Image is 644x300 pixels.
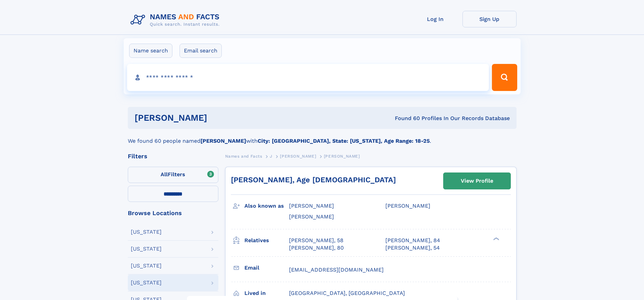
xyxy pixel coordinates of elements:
label: Name search [129,44,172,58]
div: We found 60 people named with . [128,129,517,145]
div: Filters [128,153,218,159]
a: [PERSON_NAME], 58 [289,237,343,244]
div: [US_STATE] [131,280,162,285]
label: Filters [128,167,218,183]
div: Browse Locations [128,210,218,216]
h3: Also known as [244,200,289,212]
h3: Lived in [244,287,289,299]
span: [PERSON_NAME] [289,203,334,209]
div: [US_STATE] [131,229,162,235]
h3: Email [244,262,289,274]
h1: [PERSON_NAME] [135,114,301,122]
span: [PERSON_NAME] [324,154,360,159]
span: All [161,171,168,178]
a: View Profile [444,173,510,189]
img: Logo Names and Facts [128,11,225,29]
b: City: [GEOGRAPHIC_DATA], State: [US_STATE], Age Range: 18-25 [258,138,430,144]
div: [US_STATE] [131,263,162,269]
div: Found 60 Profiles In Our Records Database [301,115,510,122]
a: [PERSON_NAME], Age [DEMOGRAPHIC_DATA] [231,176,396,184]
b: [PERSON_NAME] [200,138,246,144]
a: [PERSON_NAME], 54 [385,244,440,252]
span: J [270,154,272,159]
a: Sign Up [462,11,517,27]
span: [PERSON_NAME] [289,213,334,220]
a: J [270,152,272,160]
input: search input [127,64,489,91]
a: [PERSON_NAME], 84 [385,237,440,244]
label: Email search [180,44,222,58]
button: Search Button [492,64,517,91]
span: [EMAIL_ADDRESS][DOMAIN_NAME] [289,267,384,273]
span: [PERSON_NAME] [280,154,316,159]
a: [PERSON_NAME] [280,152,316,160]
span: [GEOGRAPHIC_DATA], [GEOGRAPHIC_DATA] [289,290,405,296]
a: Log In [408,11,462,27]
div: View Profile [461,173,493,189]
div: ❯ [492,236,500,241]
a: [PERSON_NAME], 80 [289,244,344,252]
h3: Relatives [244,235,289,246]
span: [PERSON_NAME] [385,203,430,209]
a: Names and Facts [225,152,262,160]
div: [US_STATE] [131,246,162,252]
